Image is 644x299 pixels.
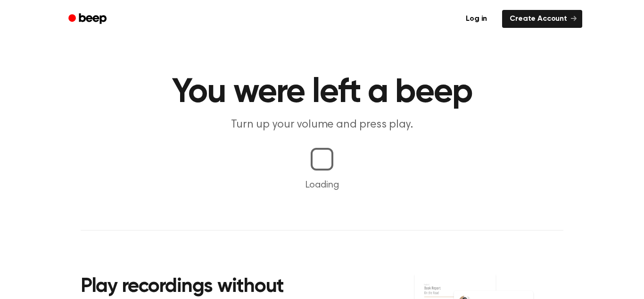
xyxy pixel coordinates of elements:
h1: You were left a beep [81,76,563,110]
p: Turn up your volume and press play. [141,117,503,133]
a: Beep [62,10,115,28]
a: Log in [456,8,496,30]
p: Loading [11,178,633,192]
a: Create Account [502,10,582,28]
